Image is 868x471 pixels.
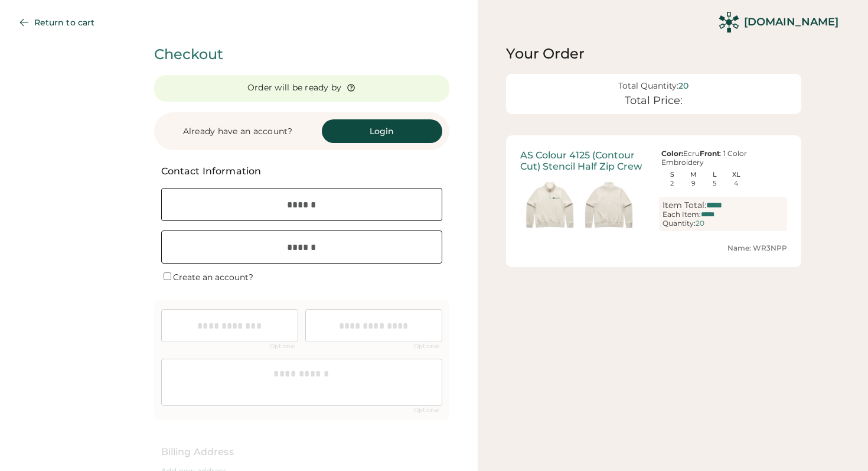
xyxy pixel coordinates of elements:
[247,82,342,94] div: Order will be ready by
[161,126,315,138] div: Already have an account?
[579,177,638,236] img: generate-image
[661,171,683,178] div: S
[520,177,579,236] img: generate-image
[663,210,701,219] div: Each Item:
[412,343,442,349] div: Optional
[173,272,253,282] label: Create an account?
[663,219,696,228] div: Quantity:
[744,15,838,30] div: [DOMAIN_NAME]
[520,150,648,172] div: AS Colour 4125 (Contour Cut) Stencil Half Zip Crew
[659,150,787,167] div: Ecru : 1 Color Embroidery
[661,149,683,158] strong: Color:
[322,119,442,143] button: Login
[734,180,738,187] div: 4
[154,44,449,64] div: Checkout
[506,44,801,63] div: Your Order
[670,180,674,187] div: 2
[267,343,298,349] div: Optional
[161,164,430,178] div: Contact Information
[663,200,706,210] div: Item Total:
[618,81,678,91] div: Total Quantity:
[520,243,787,254] div: Name: WR3NPP
[704,171,726,178] div: L
[412,407,442,413] div: Optional
[625,95,683,108] div: Total Price:
[700,149,720,158] strong: Front
[161,445,442,459] div: Billing Address
[683,171,704,178] div: M
[691,180,696,187] div: 9
[678,81,688,91] div: 20
[713,180,716,187] div: 5
[9,11,109,34] button: Return to cart
[696,219,704,228] div: 20
[725,171,747,178] div: XL
[719,12,739,33] img: Rendered Logo - Screens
